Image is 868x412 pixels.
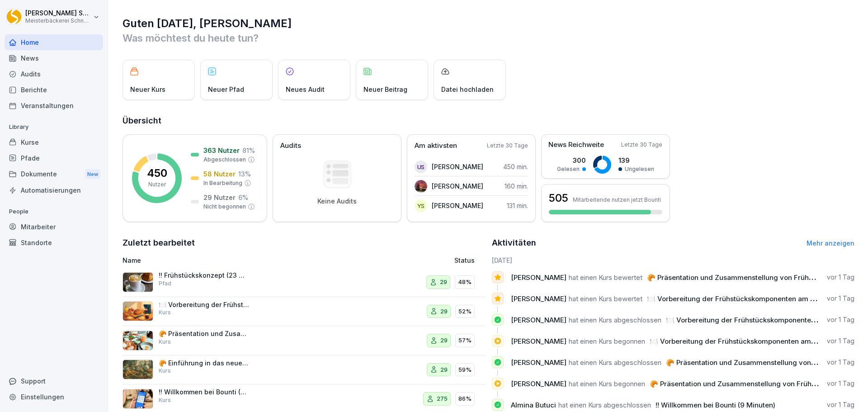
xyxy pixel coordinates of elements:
[569,337,645,346] span: hat einen Kurs begonnen
[25,9,91,17] p: [PERSON_NAME] Schneckenburger
[666,316,851,324] span: 🍽️ Vorbereitung der Frühstückskomponenten am Vortag
[827,336,854,346] p: vor 1 Tag
[123,360,153,379] img: wr9iexfe9rtz8gn9otnyfhnm.png
[159,388,249,396] p: !! Willkommen bei Bounti (9 Minuten)
[666,358,854,367] span: 🥐 Präsentation und Zusammenstellung von Frühstücken
[440,365,448,374] p: 29
[492,256,855,265] h6: [DATE]
[317,197,357,205] p: Keine Audits
[123,355,486,385] a: 🥐 Einführung in das neue FrühstückskonzeptKurs2959%
[650,337,835,346] span: 🍽️ Vorbereitung der Frühstückskomponenten am Vortag
[5,134,103,150] a: Kurse
[569,358,661,367] span: hat einen Kurs abgeschlossen
[549,190,568,206] h3: 505
[415,180,427,193] img: br47agzvbvfyfdx7msxq45fa.png
[238,169,251,179] p: 13 %
[203,156,246,164] p: Abgeschlossen
[569,379,645,388] span: hat einen Kurs begonnen
[656,401,775,409] span: !! Willkommen bei Bounti (9 Minuten)
[203,193,236,202] p: 29 Nutzer
[432,201,483,210] p: [PERSON_NAME]
[159,308,171,317] p: Kurs
[159,330,249,338] p: 🥐 Präsentation und Zusammenstellung von Frühstücken
[415,199,427,212] div: YS
[5,219,103,235] div: Mitarbeiter
[557,156,586,165] p: 300
[437,394,448,403] p: 275
[203,203,246,211] p: Nicht begonnen
[827,358,854,367] p: vor 1 Tag
[569,294,642,303] span: hat einen Kurs bewertet
[621,141,662,149] p: Letzte 30 Tage
[650,379,837,388] span: 🥐 Präsentation und Zusammenstellung von Frühstücken
[503,162,528,171] p: 450 min.
[827,273,854,282] p: vor 1 Tag
[415,141,457,151] p: Am aktivsten
[147,168,167,179] p: 450
[441,85,494,94] p: Datei hochladen
[511,273,566,282] span: [PERSON_NAME]
[5,182,103,198] div: Automatisierungen
[5,120,103,134] p: Library
[557,165,580,173] p: Gelesen
[548,140,604,150] p: News Reichweite
[505,181,528,191] p: 160 min.
[5,166,103,183] a: DokumenteNew
[511,358,566,367] span: [PERSON_NAME]
[807,239,854,247] a: Mehr anzeigen
[5,50,103,66] div: News
[203,146,240,155] p: 363 Nutzer
[5,389,103,405] a: Einstellungen
[123,31,854,45] p: Was möchtest du heute tun?
[123,297,486,327] a: 🍽️ Vorbereitung der Frühstückskomponenten am VortagKurs2952%
[5,150,103,166] a: Pfade
[123,256,350,265] p: Name
[647,294,832,303] span: 🍽️ Vorbereitung der Frühstückskomponenten am Vortag
[618,156,654,165] p: 139
[5,66,103,82] a: Audits
[573,196,661,203] p: Mitarbeitende nutzen jetzt Bounti
[827,315,854,324] p: vor 1 Tag
[432,162,483,171] p: [PERSON_NAME]
[569,316,661,324] span: hat einen Kurs abgeschlossen
[25,18,91,24] p: Meisterbäckerei Schneckenburger
[827,294,854,303] p: vor 1 Tag
[159,359,249,367] p: 🥐 Einführung in das neue Frühstückskonzept
[123,326,486,355] a: 🥐 Präsentation und Zusammenstellung von FrühstückenKurs2957%
[238,193,248,202] p: 6 %
[5,166,103,183] div: Dokumente
[5,82,103,98] a: Berichte
[507,201,528,210] p: 131 min.
[123,268,486,297] a: !! Frühstückskonzept (23 Minuten)Pfad2948%
[5,373,103,389] div: Support
[363,85,407,94] p: Neuer Beitrag
[123,272,153,292] img: zo7l6l53g2bwreev80elz8nf.png
[492,237,536,249] h2: Aktivitäten
[5,235,103,251] div: Standorte
[415,161,427,173] div: US
[123,114,854,127] h2: Übersicht
[487,142,528,150] p: Letzte 30 Tage
[130,85,165,94] p: Neuer Kurs
[440,278,447,287] p: 29
[454,256,475,265] p: Status
[827,379,854,388] p: vor 1 Tag
[286,85,325,94] p: Neues Audit
[242,146,255,155] p: 81 %
[647,273,835,282] span: 🥐 Präsentation und Zusammenstellung von Frühstücken
[85,169,100,180] div: New
[511,294,566,303] span: [PERSON_NAME]
[123,16,854,31] h1: Guten [DATE], [PERSON_NAME]
[5,204,103,219] p: People
[558,401,651,409] span: hat einen Kurs abgeschlossen
[458,336,472,345] p: 57%
[123,331,153,350] img: e9p8yhr1zzycljzf1qfkis0d.png
[159,301,249,309] p: 🍽️ Vorbereitung der Frühstückskomponenten am Vortag
[5,98,103,114] a: Veranstaltungen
